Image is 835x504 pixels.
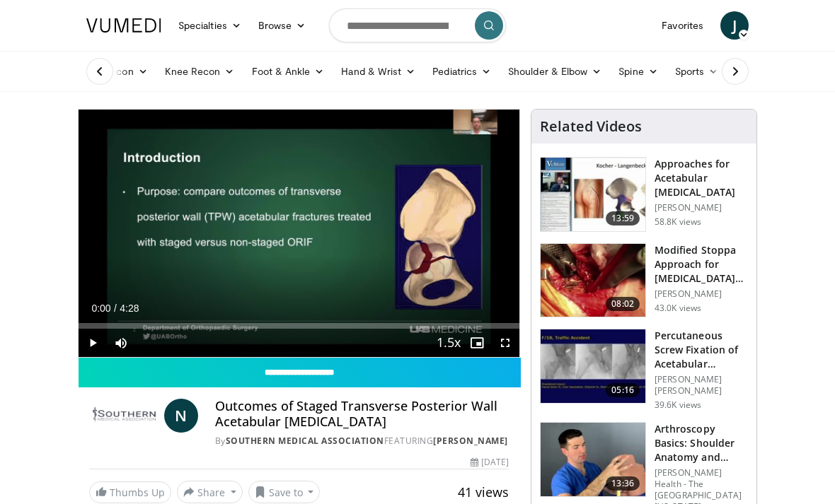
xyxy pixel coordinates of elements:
[540,329,748,411] a: 05:16 Percutaneous Screw Fixation of Acetabular [MEDICAL_DATA] [PERSON_NAME] [PERSON_NAME] 39.6K ...
[655,288,748,300] p: [PERSON_NAME]
[540,243,748,318] a: 08:02 Modified Stoppa Approach for [MEDICAL_DATA] of the [MEDICAL_DATA] [PERSON_NAME] 43.0K views
[541,158,645,231] img: 289877_0000_1.png.150x105_q85_crop-smart_upscale.jpg
[655,216,701,228] p: 58.8K views
[541,423,645,496] img: 9534a039-0eaa-4167-96cf-d5be049a70d8.150x105_q85_crop-smart_upscale.jpg
[170,11,250,40] a: Specialties
[79,329,107,357] button: Play
[215,399,509,429] h4: Outcomes of Staged Transverse Posterior Wall Acetabular [MEDICAL_DATA]
[655,422,748,464] h3: Arthroscopy Basics: Shoulder Anatomy and Portals
[120,303,139,314] span: 4:28
[540,118,642,135] h4: Related Videos
[720,11,749,40] a: J
[177,481,243,503] button: Share
[610,57,666,86] a: Spine
[226,435,384,447] a: Southern Medical Association
[107,329,135,357] button: Mute
[606,383,640,397] span: 05:16
[655,157,748,199] h3: Approaches for Acetabular [MEDICAL_DATA]
[79,110,519,357] video-js: Video Player
[471,456,509,469] div: [DATE]
[215,435,509,447] div: By FEATURING
[458,484,509,500] span: 41 views
[606,211,640,225] span: 13:59
[606,476,640,491] span: 13:36
[86,18,161,33] img: VuMedi Logo
[164,399,198,433] a: N
[655,329,748,371] h3: Percutaneous Screw Fixation of Acetabular [MEDICAL_DATA]
[424,57,500,86] a: Pediatrics
[655,243,748,286] h3: Modified Stoppa Approach for [MEDICAL_DATA] of the [MEDICAL_DATA]
[606,297,640,311] span: 08:02
[248,481,321,503] button: Save to
[434,329,463,357] button: Playback Rate
[250,11,315,40] a: Browse
[156,57,243,86] a: Knee Recon
[491,329,519,357] button: Fullscreen
[463,329,491,357] button: Enable picture-in-picture mode
[653,11,712,40] a: Favorites
[655,399,701,411] p: 39.6K views
[333,57,424,86] a: Hand & Wrist
[540,157,748,232] a: 13:59 Approaches for Acetabular [MEDICAL_DATA] [PERSON_NAME] 58.8K views
[500,57,610,86] a: Shoulder & Elbow
[89,399,159,433] img: Southern Medical Association
[655,202,748,213] p: [PERSON_NAME]
[329,8,506,42] input: Search topics, interventions
[541,244,645,317] img: f3295678-8bed-4037-ac70-87846832ee0b.150x105_q85_crop-smart_upscale.jpg
[89,481,171,503] a: Thumbs Up
[655,303,701,314] p: 43.0K views
[114,303,117,314] span: /
[541,329,645,403] img: 134112_0000_1.png.150x105_q85_crop-smart_upscale.jpg
[433,435,508,447] a: [PERSON_NAME]
[243,57,333,86] a: Foot & Ankle
[79,323,519,329] div: Progress Bar
[655,374,748,397] p: [PERSON_NAME] [PERSON_NAME]
[667,57,727,86] a: Sports
[91,303,110,314] span: 0:00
